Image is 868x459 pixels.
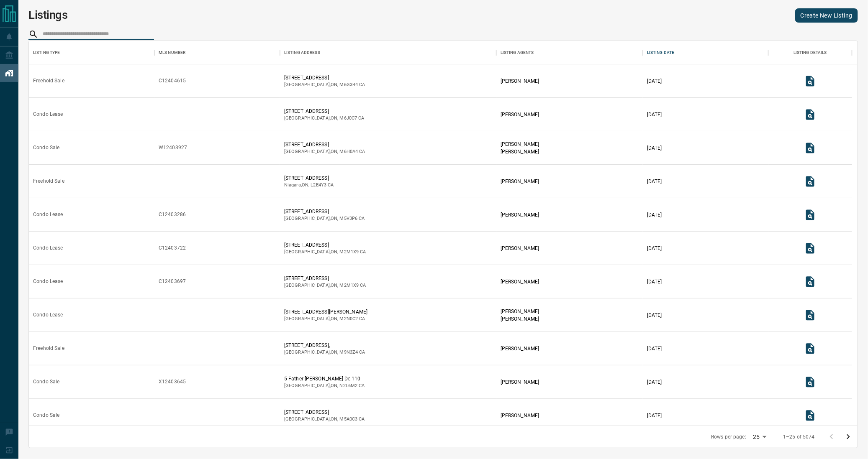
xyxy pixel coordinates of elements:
p: [GEOGRAPHIC_DATA] , ON , CA [284,115,365,122]
button: View Listing Details [802,307,819,324]
div: Condo Sale [33,412,59,419]
div: C12404615 [159,77,186,84]
div: Condo Lease [33,211,63,218]
p: [GEOGRAPHIC_DATA] , ON , CA [284,349,365,356]
div: X12403645 [159,378,186,385]
button: View Listing Details [802,207,819,223]
span: m2m1x9 [340,249,359,255]
a: Create New Listing [795,8,858,23]
p: [STREET_ADDRESS] [284,208,365,215]
p: [PERSON_NAME] [501,345,539,352]
p: [GEOGRAPHIC_DATA] , ON , CA [284,382,365,389]
span: m6j0c7 [340,115,357,121]
p: Rows per page: [711,433,746,441]
span: l2e4y3 [311,182,326,188]
p: [DATE] [647,345,662,352]
p: [DATE] [647,278,662,286]
p: [PERSON_NAME] [501,278,539,286]
p: [DATE] [647,211,662,219]
p: [PERSON_NAME] [501,111,539,118]
span: m2n0c2 [340,316,358,321]
p: [PERSON_NAME] [501,245,539,252]
p: [STREET_ADDRESS] [284,275,366,282]
p: [DATE] [647,245,662,252]
button: View Listing Details [802,240,819,257]
div: Freehold Sale [33,345,64,352]
p: 1–25 of 5074 [783,433,815,441]
p: [STREET_ADDRESS][PERSON_NAME] [284,308,367,316]
div: Listing Agents [501,41,534,64]
p: 5 Father [PERSON_NAME] Dr, 110 [284,375,365,382]
p: [DATE] [647,178,662,185]
p: [GEOGRAPHIC_DATA] , ON , CA [284,416,365,423]
div: Listing Date [643,41,768,64]
button: View Listing Details [802,73,819,89]
p: [GEOGRAPHIC_DATA] , ON , CA [284,215,365,222]
p: [STREET_ADDRESS] [284,107,365,115]
span: m5a0c3 [340,416,358,422]
div: Condo Sale [33,378,59,385]
button: Go to next page [840,428,857,445]
div: Listing Type [29,41,154,64]
div: Listing Details [794,41,827,64]
div: Condo Lease [33,245,63,252]
p: [STREET_ADDRESS] [284,141,365,148]
p: [STREET_ADDRESS] [284,74,365,82]
p: [GEOGRAPHIC_DATA] , ON , CA [284,282,366,289]
span: m2m1x9 [340,283,359,288]
h1: Listings [28,8,68,22]
p: [PERSON_NAME] [501,148,539,156]
div: Listing Address [280,41,496,64]
p: [DATE] [647,412,662,419]
p: [PERSON_NAME] [501,378,539,386]
div: Freehold Sale [33,178,64,185]
p: [GEOGRAPHIC_DATA] , ON , CA [284,316,367,322]
div: Condo Sale [33,144,59,151]
button: View Listing Details [802,407,819,424]
p: [PERSON_NAME] [501,315,539,323]
span: m6g3r4 [340,82,358,87]
button: View Listing Details [802,106,819,123]
p: [GEOGRAPHIC_DATA] , ON , CA [284,249,366,255]
button: View Listing Details [802,340,819,357]
div: Condo Lease [33,278,63,285]
p: [STREET_ADDRESS] [284,241,366,249]
p: [PERSON_NAME] [501,308,539,315]
button: View Listing Details [802,273,819,290]
p: [PERSON_NAME] [501,178,539,185]
p: [DATE] [647,144,662,152]
p: [DATE] [647,311,662,319]
div: Listing Agents [496,41,643,64]
p: [PERSON_NAME] [501,140,539,148]
span: m6h0a4 [340,149,358,154]
div: Listing Date [647,41,675,64]
div: Listing Address [284,41,320,64]
p: [PERSON_NAME] [501,77,539,85]
div: 25 [750,431,770,443]
button: View Listing Details [802,140,819,156]
span: m9n3z4 [340,349,358,355]
p: [DATE] [647,111,662,118]
div: Condo Lease [33,111,63,118]
p: [PERSON_NAME] [501,211,539,219]
div: Listing Details [768,41,852,64]
div: MLS Number [154,41,280,64]
button: View Listing Details [802,374,819,390]
p: [GEOGRAPHIC_DATA] , ON , CA [284,82,365,88]
div: C12403286 [159,211,186,218]
p: [STREET_ADDRESS] [284,408,365,416]
div: Freehold Sale [33,77,64,84]
div: Listing Type [33,41,60,64]
div: W12403927 [159,144,187,151]
span: m5v3p6 [340,216,358,221]
p: [DATE] [647,77,662,85]
p: Niagara , ON , CA [284,182,334,189]
div: C12403722 [159,245,186,252]
p: [STREET_ADDRESS], [284,342,365,349]
span: n2l6m2 [340,383,358,388]
p: [DATE] [647,378,662,386]
p: [PERSON_NAME] [501,412,539,419]
p: [GEOGRAPHIC_DATA] , ON , CA [284,148,365,155]
div: C12403697 [159,278,186,285]
p: [STREET_ADDRESS] [284,174,334,182]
